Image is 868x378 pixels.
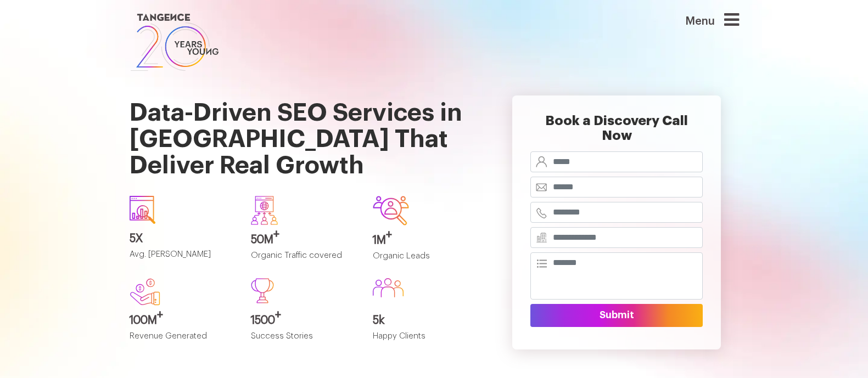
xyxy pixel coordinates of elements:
[275,309,281,320] sup: +
[386,229,392,240] sup: +
[530,304,703,327] button: Submit
[373,332,478,350] p: Happy Clients
[130,74,478,187] h1: Data-Driven SEO Services in [GEOGRAPHIC_DATA] That Deliver Real Growth
[130,196,156,224] img: icon1.svg
[130,250,235,268] p: Avg. [PERSON_NAME]
[273,229,279,240] sup: +
[373,196,409,225] img: Group-642.svg
[373,278,404,297] img: Group%20586.svg
[157,309,163,320] sup: +
[130,278,160,306] img: new.svg
[130,11,220,74] img: logo SVG
[251,332,356,350] p: Success Stories
[251,196,278,224] img: Group-640.svg
[251,251,356,269] p: Organic Traffic covered
[373,314,478,326] h3: 5k
[530,114,703,151] h2: Book a Discovery Call Now
[373,234,478,246] h3: 1M
[130,332,235,350] p: Revenue Generated
[373,252,478,270] p: Organic Leads
[251,314,356,326] h3: 1500
[130,233,235,245] h3: 5X
[251,278,274,303] img: Path%20473.svg
[251,234,356,246] h3: 50M
[130,314,235,326] h3: 100M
